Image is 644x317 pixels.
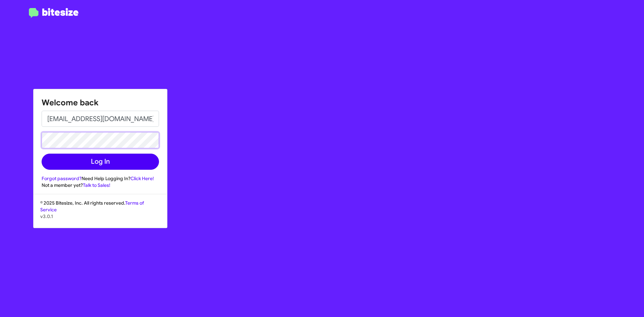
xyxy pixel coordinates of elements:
div: Not a member yet? [42,182,159,189]
h1: Welcome back [42,97,159,108]
a: Forgot password? [42,175,82,181]
a: Click Here! [130,175,154,181]
div: © 2025 Bitesize, Inc. All rights reserved. [34,200,167,228]
input: Email address [42,111,159,127]
p: v3.0.1 [40,213,160,220]
a: Talk to Sales! [83,182,110,188]
div: Need Help Logging In? [42,175,159,182]
button: Log In [42,154,159,170]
